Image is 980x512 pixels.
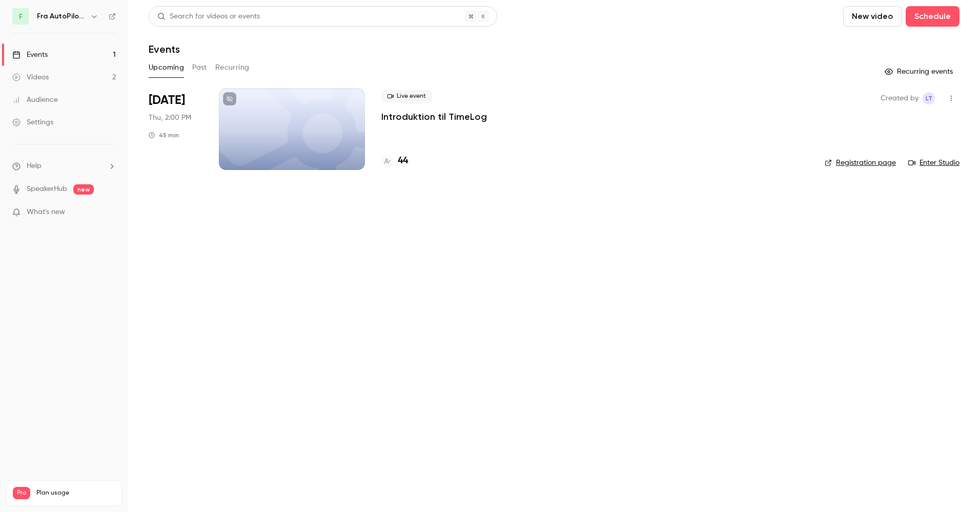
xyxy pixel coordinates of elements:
[149,113,191,123] span: Thu, 2:00 PM
[880,63,959,80] button: Recurring events
[12,50,48,60] div: Events
[27,207,65,218] span: What's new
[149,59,184,76] button: Upcoming
[12,117,53,127] div: Settings
[215,59,250,76] button: Recurring
[926,92,932,104] span: LT
[923,92,935,104] span: Lucaas Taxgaard
[881,92,918,104] span: Created by
[12,95,58,105] div: Audience
[908,158,959,168] a: Enter Studio
[73,184,94,195] span: new
[37,11,86,22] h6: Fra AutoPilot til TimeLog
[12,161,116,172] li: help-dropdown-opener
[843,6,902,27] button: New video
[12,72,49,82] div: Videos
[13,487,30,499] span: Pro
[104,208,116,217] iframe: Noticeable Trigger
[149,43,180,55] h1: Events
[19,11,23,22] span: F
[825,158,896,168] a: Registration page
[27,161,42,172] span: Help
[192,59,207,76] button: Past
[398,154,408,168] h4: 44
[381,111,487,123] a: Introduktion til TimeLog
[27,184,67,195] a: SpeakerHub
[906,6,959,27] button: Schedule
[381,90,432,102] span: Live event
[149,88,202,170] div: Sep 25 Thu, 2:00 PM (Europe/Berlin)
[149,92,185,109] span: [DATE]
[157,11,260,22] div: Search for videos or events
[36,489,115,497] span: Plan usage
[381,154,408,168] a: 44
[149,131,179,139] div: 45 min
